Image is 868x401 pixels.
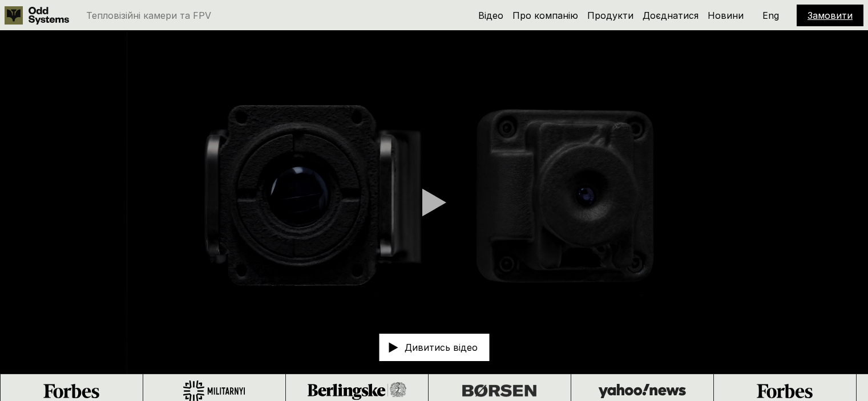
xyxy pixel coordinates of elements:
[405,343,478,352] p: Дивитись відео
[512,10,578,21] a: Про компанію
[808,10,853,21] a: Замовити
[478,10,503,21] a: Відео
[643,10,699,21] a: Доєднатися
[708,10,744,21] a: Новини
[86,11,211,20] p: Тепловізійні камери та FPV
[587,10,633,21] a: Продукти
[762,11,779,20] p: Eng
